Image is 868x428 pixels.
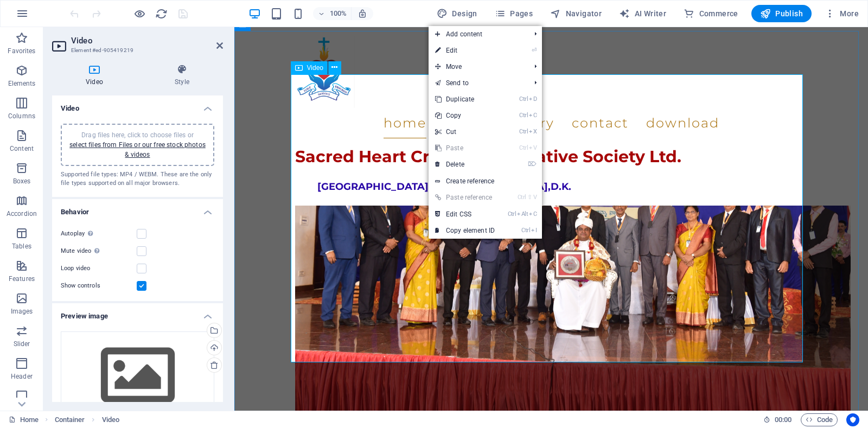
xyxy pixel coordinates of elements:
[71,46,201,55] h3: Element #ed-905419219
[141,64,223,87] h4: Style
[13,177,31,186] p: Boxes
[529,112,537,119] i: C
[820,5,863,22] button: More
[429,206,501,222] a: CtrlAltCEdit CSS
[529,210,537,218] i: C
[69,131,206,158] span: Drag files here, click to choose files or
[429,222,501,239] a: CtrlICopy element ID
[801,413,838,426] button: Code
[9,274,35,283] p: Features
[531,227,537,234] i: I
[615,5,671,22] button: AI Writer
[61,279,137,292] label: Show controls
[11,372,33,381] p: Header
[429,156,501,173] a: ⌦Delete
[760,8,803,19] span: Publish
[12,242,31,251] p: Tables
[490,5,537,22] button: Pages
[432,5,482,22] button: Design
[313,7,352,20] button: 100%
[9,413,39,426] a: Click to cancel selection. Double-click to open Pages
[684,8,738,19] span: Commerce
[519,128,528,135] i: Ctrl
[429,42,501,59] a: ⏎Edit
[61,331,214,420] div: Select files from the file manager, stock photos, or upload file(s)
[518,194,526,201] i: Ctrl
[14,340,30,348] p: Slider
[521,227,530,234] i: Ctrl
[429,140,501,156] a: CtrlVPaste
[61,170,214,188] div: Supported file types: MP4 / WEBM. These are the only file types supported on all major browsers.
[429,26,526,42] span: Add content
[52,64,141,87] h4: Video
[550,8,602,19] span: Navigator
[10,144,34,153] p: Content
[619,8,666,19] span: AI Writer
[519,112,528,119] i: Ctrl
[432,5,482,22] div: Design (Ctrl+Alt+Y)
[529,95,537,103] i: D
[429,75,526,91] a: Send to
[519,144,528,151] i: Ctrl
[751,5,812,22] button: Publish
[763,413,792,426] h6: Session time
[11,307,33,316] p: Images
[775,413,792,426] span: 00 00
[846,413,859,426] button: Usercentrics
[155,8,168,20] i: Reload page
[133,7,146,20] button: Click here to leave preview mode and continue editing
[155,7,168,20] button: reload
[102,413,119,426] span: Click to select. Double-click to edit
[55,413,119,426] nav: breadcrumb
[806,413,833,426] span: Code
[533,194,537,201] i: V
[495,8,533,19] span: Pages
[71,36,223,46] h2: Video
[519,95,528,103] i: Ctrl
[527,194,532,201] i: ⇧
[8,79,36,88] p: Elements
[529,128,537,135] i: X
[825,8,859,19] span: More
[8,112,35,120] p: Columns
[508,210,516,218] i: Ctrl
[529,144,537,151] i: V
[517,210,528,218] i: Alt
[329,7,347,20] h6: 100%
[307,65,323,71] span: Video
[61,262,137,275] label: Loop video
[55,413,85,426] span: Click to select. Double-click to edit
[358,9,367,18] i: On resize automatically adjust zoom level to fit chosen device.
[7,209,37,218] p: Accordion
[61,227,137,240] label: Autoplay
[429,91,501,107] a: CtrlDDuplicate
[69,141,206,158] a: select files from Files or our free stock photos & videos
[61,245,137,258] label: Mute video
[429,189,501,206] a: Ctrl⇧VPaste reference
[429,124,501,140] a: CtrlXCut
[429,107,501,124] a: CtrlCCopy
[52,95,223,115] h4: Video
[429,59,526,75] span: Move
[52,303,223,323] h4: Preview image
[782,416,784,424] span: :
[679,5,743,22] button: Commerce
[52,199,223,219] h4: Behavior
[8,47,35,55] p: Favorites
[546,5,606,22] button: Navigator
[532,47,537,54] i: ⏎
[437,8,477,19] span: Design
[528,161,537,168] i: ⌦
[429,173,542,189] a: Create reference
